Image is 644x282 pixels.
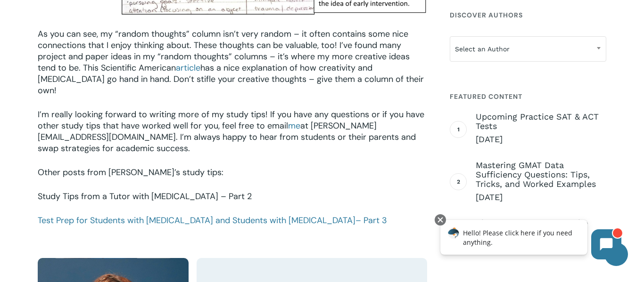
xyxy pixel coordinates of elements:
[476,161,606,203] a: Mastering GMAT Data Sufficiency Questions: Tips, Tricks, and Worked Examples [DATE]
[450,39,606,59] span: Select an Author
[476,112,606,131] span: Upcoming Practice SAT & ACT Tests
[476,192,606,203] span: [DATE]
[450,36,606,62] span: Select an Author
[450,7,606,24] h4: Discover Authors
[38,109,424,131] span: I’m really looking forward to writing more of my study tips! If you have any questions or if you ...
[288,120,300,131] a: me
[450,88,606,105] h4: Featured Content
[430,212,631,269] iframe: Chatbot
[38,62,424,96] span: has a nice explanation of how creativity and [MEDICAL_DATA] go hand in hand. Don’t stifle your cr...
[38,191,252,202] a: Study Tips from a Tutor with [MEDICAL_DATA] – Part 2
[38,167,427,191] p: Other posts from [PERSON_NAME]’s study tips:
[38,28,410,73] span: As you can see, my “random thoughts” column isn’t very random – it often contains some nice conne...
[476,134,606,145] span: [DATE]
[355,215,387,226] span: – Part 3
[38,120,416,154] span: at [PERSON_NAME][EMAIL_ADDRESS][DOMAIN_NAME]. I’m always happy to hear from students or their par...
[476,161,606,189] span: Mastering GMAT Data Sufficiency Questions: Tips, Tricks, and Worked Examples
[476,112,606,145] a: Upcoming Practice SAT & ACT Tests [DATE]
[38,215,387,226] a: Test Prep for Students with [MEDICAL_DATA] and Students with [MEDICAL_DATA]– Part 3
[176,62,200,73] a: article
